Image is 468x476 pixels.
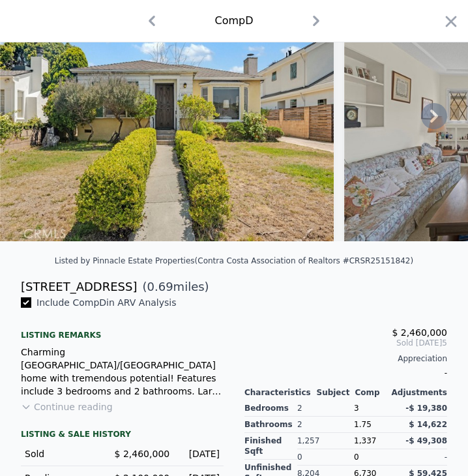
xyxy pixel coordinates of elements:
span: Include Comp D in ARV Analysis [31,297,182,308]
span: $ 14,622 [409,420,447,429]
span: 3 [354,404,359,413]
div: Sold [25,447,104,460]
div: Comp D [214,13,253,29]
div: Charming [GEOGRAPHIC_DATA]/[GEOGRAPHIC_DATA] home with tremendous potential! Features include 3 b... [21,346,224,398]
div: Listed by Pinnacle Estate Properties (Contra Costa Association of Realtors #CRSR25151842) [55,256,413,265]
span: ( miles) [137,278,209,296]
div: Comp [355,387,391,398]
div: Characteristics [244,387,316,398]
span: $ 2,460,000 [392,327,447,338]
div: - [244,364,447,382]
div: Listing remarks [21,320,224,340]
div: Bedrooms [244,400,297,417]
div: 1,257 [297,433,354,449]
div: - [405,449,447,466]
span: -$ 49,308 [405,436,447,445]
div: 0 [297,449,354,466]
div: Finished Sqft [244,433,297,460]
button: Continue reading [21,400,113,413]
div: 1.75 [354,417,405,433]
div: Bathrooms [244,417,297,433]
span: -$ 19,380 [405,404,447,413]
span: $ 2,460,000 [115,449,170,459]
div: 2 [297,417,354,433]
div: Subject [316,387,355,398]
div: Adjustments [392,387,447,398]
div: 2 [297,400,354,417]
span: 0 [354,453,359,462]
div: Appreciation [244,353,447,364]
span: Sold [DATE]5 [244,338,447,348]
span: 0.69 [147,280,173,293]
div: [DATE] [180,447,220,460]
div: LISTING & SALE HISTORY [21,429,224,442]
div: [STREET_ADDRESS] [21,278,137,296]
span: 1,337 [354,436,376,445]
